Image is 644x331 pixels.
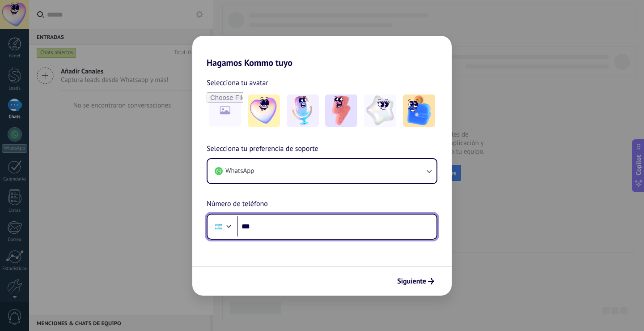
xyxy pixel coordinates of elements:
h2: Hagamos Kommo tuyo [192,36,452,68]
span: Número de teléfono [207,198,268,210]
div: Argentina: + 54 [210,217,227,236]
img: -4.jpeg [364,95,396,127]
span: WhatsApp [225,167,254,176]
img: -1.jpeg [248,95,280,127]
span: Selecciona tu avatar [207,77,268,89]
img: -2.jpeg [287,95,319,127]
span: Siguiente [397,278,426,284]
span: Selecciona tu preferencia de soporte [207,143,318,155]
button: WhatsApp [208,159,436,183]
img: -5.jpeg [403,95,435,127]
button: Siguiente [393,274,438,289]
img: -3.jpeg [325,95,357,127]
